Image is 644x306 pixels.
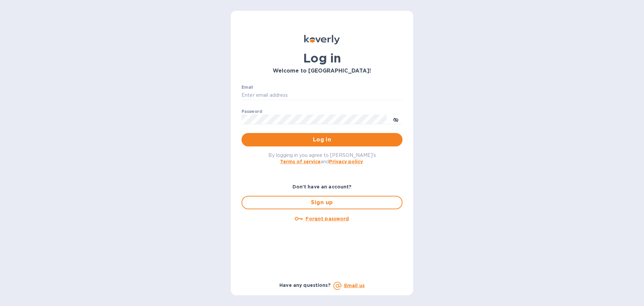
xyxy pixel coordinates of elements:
[241,68,402,74] h3: Welcome to [GEOGRAPHIC_DATA]!
[280,159,321,164] a: Terms of service
[241,110,262,114] label: Password
[241,133,402,146] button: Log in
[329,159,363,164] a: Privacy policy
[241,51,402,65] h1: Log in
[279,282,331,288] b: Have any questions?
[344,283,365,288] a: Email us
[304,35,340,44] img: Koverly
[241,85,253,89] label: Email
[247,136,397,144] span: Log in
[248,199,396,207] span: Sign up
[292,184,352,189] b: Don't have an account?
[241,90,402,100] input: Enter email address
[389,113,402,126] button: toggle password visibility
[268,152,376,164] span: By logging in you agree to [PERSON_NAME]'s and .
[241,196,402,209] button: Sign up
[306,216,349,221] u: Forgot password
